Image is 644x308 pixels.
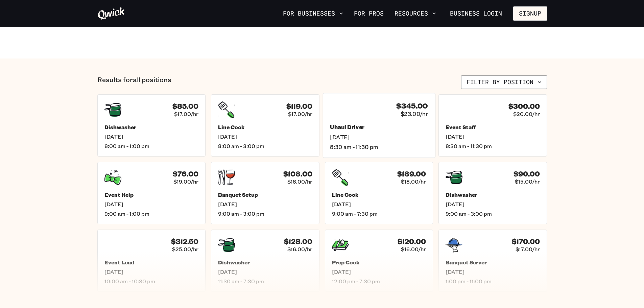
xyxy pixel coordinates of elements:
span: $17.00/hr [516,246,540,253]
h4: $85.00 [172,102,198,111]
span: $16.00/hr [401,246,426,253]
h5: Dishwasher [446,191,540,198]
h4: $189.00 [397,170,426,178]
a: $120.00$16.00/hrPrep Cook[DATE]12:00 pm - 7:30 pm [325,230,433,292]
a: $300.00$20.00/hrEvent Staff[DATE]8:30 am - 11:30 pm [438,94,547,157]
span: $23.00/hr [400,110,428,117]
span: $16.00/hr [287,246,312,253]
button: Filter by position [461,75,547,89]
span: [DATE] [446,268,540,275]
a: For Pros [351,8,386,19]
h4: $120.00 [398,237,426,246]
h4: $312.50 [171,237,198,246]
h5: Event Lead [104,259,199,266]
span: [DATE] [332,268,426,275]
h4: $119.00 [286,102,312,111]
span: 11:30 am - 7:30 pm [218,278,312,285]
h5: Banquet Setup [218,191,312,198]
a: $345.00$23.00/hrUhaul Driver[DATE]8:30 am - 11:30 pm [323,93,435,158]
span: 8:00 am - 1:00 pm [104,143,199,149]
span: 8:00 am - 3:00 pm [218,143,312,149]
h4: $345.00 [396,101,428,110]
span: [DATE] [330,134,428,141]
span: [DATE] [332,201,426,208]
a: $128.00$16.00/hrDishwasher[DATE]11:30 am - 7:30 pm [211,230,319,292]
a: $90.00$15.00/hrDishwasher[DATE]9:00 am - 3:00 pm [438,162,547,224]
span: $17.00/hr [288,111,312,117]
span: $25.00/hr [172,246,198,253]
h5: Dishwasher [218,259,312,266]
span: $15.00/hr [515,178,540,185]
a: $108.00$18.00/hrBanquet Setup[DATE]9:00 am - 3:00 pm [211,162,319,224]
span: 9:00 am - 7:30 pm [332,210,426,217]
span: [DATE] [218,133,312,140]
h4: $90.00 [514,170,540,178]
a: $85.00$17.00/hrDishwasher[DATE]8:00 am - 1:00 pm [97,94,206,157]
span: $18.00/hr [287,178,312,185]
span: 10:00 am - 10:30 pm [104,278,199,285]
a: $170.00$17.00/hrBanquet Server[DATE]1:00 pm - 11:00 pm [438,230,547,292]
h5: Event Help [104,191,199,198]
h4: $128.00 [284,237,312,246]
h4: $76.00 [173,170,198,178]
span: 8:30 am - 11:30 pm [330,143,428,150]
h4: $108.00 [283,170,312,178]
span: [DATE] [446,133,540,140]
span: $19.00/hr [173,178,198,185]
span: 9:00 am - 1:00 pm [104,210,199,217]
span: 8:30 am - 11:30 pm [446,143,540,149]
h4: $300.00 [508,102,540,111]
span: [DATE] [218,268,312,275]
a: $119.00$17.00/hrLine Cook[DATE]8:00 am - 3:00 pm [211,94,319,157]
p: Results for all positions [97,75,171,89]
h4: $170.00 [512,237,540,246]
h5: Banquet Server [446,259,540,266]
span: [DATE] [446,201,540,208]
span: [DATE] [104,268,199,275]
button: For Businesses [280,8,346,19]
h5: Event Staff [446,124,540,131]
span: $17.00/hr [174,111,198,117]
span: [DATE] [104,201,199,208]
span: 1:00 pm - 11:00 pm [446,278,540,285]
span: $18.00/hr [401,178,426,185]
a: $189.00$18.00/hrLine Cook[DATE]9:00 am - 7:30 pm [325,162,433,224]
span: 9:00 am - 3:00 pm [218,210,312,217]
button: Signup [513,6,547,21]
span: 9:00 am - 3:00 pm [446,210,540,217]
h5: Uhaul Driver [330,124,428,131]
span: $20.00/hr [513,111,540,117]
span: 12:00 pm - 7:30 pm [332,278,426,285]
button: Resources [392,8,439,19]
h5: Prep Cook [332,259,426,266]
h5: Dishwasher [104,124,199,131]
h5: Line Cook [218,124,312,131]
h5: Line Cook [332,191,426,198]
a: $312.50$25.00/hrEvent Lead[DATE]10:00 am - 10:30 pm [97,230,206,292]
a: $76.00$19.00/hrEvent Help[DATE]9:00 am - 1:00 pm [97,162,206,224]
span: [DATE] [218,201,312,208]
a: Business Login [444,6,508,21]
span: [DATE] [104,133,199,140]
